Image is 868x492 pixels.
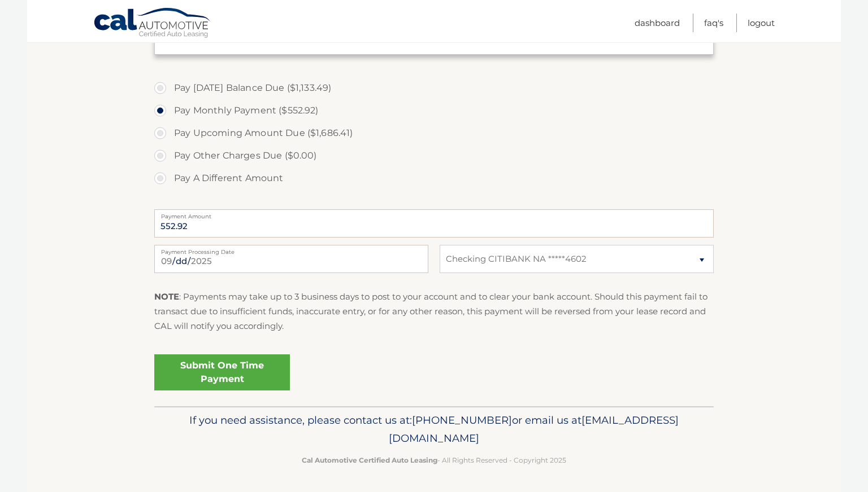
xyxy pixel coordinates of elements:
[154,354,290,390] a: Submit One Time Payment
[635,14,680,32] a: Dashboard
[154,122,714,144] label: Pay Upcoming Amount Due ($1,686.41)
[93,7,212,40] a: Cal Automotive
[154,291,179,302] strong: NOTE
[748,14,775,32] a: Logout
[154,144,714,167] label: Pay Other Charges Due ($0.00)
[154,167,714,190] label: Pay A Different Amount
[162,454,706,466] p: - All Rights Reserved - Copyright 2025
[389,414,679,445] span: [EMAIL_ADDRESS][DOMAIN_NAME]
[154,209,714,218] label: Payment Amount
[154,99,714,122] label: Pay Monthly Payment ($552.92)
[162,411,706,447] p: If you need assistance, please contact us at: or email us at
[412,414,512,427] span: [PHONE_NUMBER]
[154,209,714,238] input: Payment Amount
[154,289,714,334] p: : Payments may take up to 3 business days to post to your account and to clear your bank account....
[154,77,714,99] label: Pay [DATE] Balance Due ($1,133.49)
[154,245,428,254] label: Payment Processing Date
[302,456,437,464] strong: Cal Automotive Certified Auto Leasing
[704,14,723,32] a: FAQ's
[154,245,428,273] input: Payment Date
